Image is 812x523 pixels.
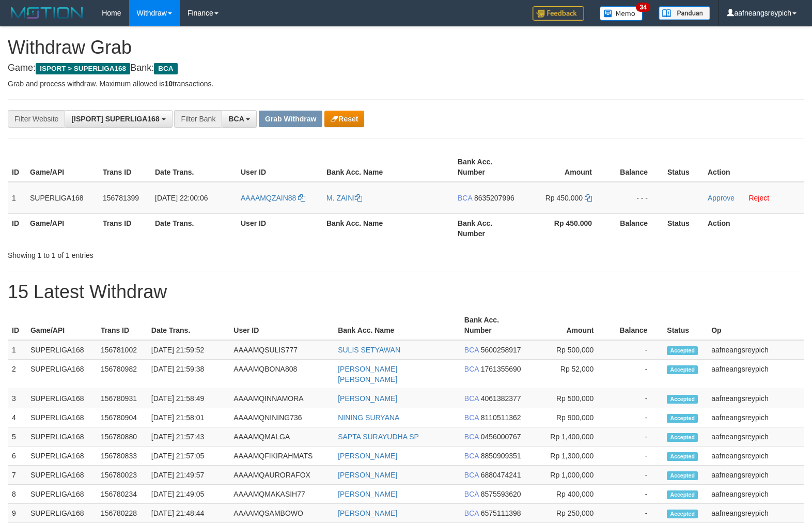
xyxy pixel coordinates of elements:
[147,408,230,427] td: [DATE] 21:58:01
[147,504,230,523] td: [DATE] 21:48:44
[528,408,610,427] td: Rp 900,000
[704,213,804,243] th: Action
[481,509,521,517] span: Copy 6575111398 to clipboard
[481,413,521,422] span: Copy 8110511362 to clipboard
[334,311,460,340] th: Bank Acc. Name
[8,63,804,73] h4: Game: Bank:
[26,340,97,360] td: SUPERLIGA168
[324,111,364,127] button: Reset
[147,311,230,340] th: Date Trans.
[474,194,514,202] span: Copy 8635207996 to clipboard
[237,213,322,243] th: User ID
[8,282,804,302] h1: 15 Latest Withdraw
[524,213,607,243] th: Rp 450.000
[36,63,130,74] span: ISPORT > SUPERLIGA168
[97,504,147,523] td: 156780228
[609,311,663,340] th: Balance
[609,427,663,447] td: -
[229,447,334,466] td: AAAAMQFIKIRAHMATS
[237,152,322,182] th: User ID
[707,485,804,504] td: aafneangsreypich
[229,485,334,504] td: AAAAMQMAKASIH77
[8,37,804,58] h1: Withdraw Grab
[454,213,524,243] th: Bank Acc. Number
[707,340,804,360] td: aafneangsreypich
[667,510,698,518] span: Accepted
[8,504,26,523] td: 9
[659,6,710,20] img: panduan.png
[229,427,334,447] td: AAAAMQMALGA
[707,504,804,523] td: aafneangsreypich
[154,63,177,74] span: BCA
[707,408,804,427] td: aafneangsreypich
[609,389,663,408] td: -
[326,194,362,202] a: M. ZAINI
[707,466,804,485] td: aafneangsreypich
[533,6,584,21] img: Feedback.jpg
[481,490,521,498] span: Copy 8575593620 to clipboard
[26,485,97,504] td: SUPERLIGA168
[464,413,479,422] span: BCA
[155,194,208,202] span: [DATE] 22:00:06
[667,346,698,355] span: Accepted
[26,504,97,523] td: SUPERLIGA168
[71,115,159,123] span: [ISPORT] SUPERLIGA168
[322,152,454,182] th: Bank Acc. Name
[481,471,521,479] span: Copy 6880474241 to clipboard
[464,452,479,460] span: BCA
[97,340,147,360] td: 156781002
[607,213,663,243] th: Balance
[229,340,334,360] td: AAAAMQSULIS777
[707,311,804,340] th: Op
[26,447,97,466] td: SUPERLIGA168
[65,110,172,128] button: [ISPORT] SUPERLIGA168
[667,365,698,374] span: Accepted
[707,427,804,447] td: aafneangsreypich
[8,246,331,260] div: Showing 1 to 1 of 1 entries
[151,213,237,243] th: Date Trans.
[454,152,524,182] th: Bank Acc. Number
[241,194,305,202] a: AAAAMQZAIN88
[528,340,610,360] td: Rp 500,000
[600,6,643,21] img: Button%20Memo.svg
[26,182,99,214] td: SUPERLIGA168
[26,427,97,447] td: SUPERLIGA168
[338,471,397,479] a: [PERSON_NAME]
[99,213,151,243] th: Trans ID
[97,311,147,340] th: Trans ID
[481,365,521,373] span: Copy 1761355690 to clipboard
[228,115,244,123] span: BCA
[458,194,472,202] span: BCA
[229,389,334,408] td: AAAAMQINNAMORA
[97,427,147,447] td: 156780880
[26,466,97,485] td: SUPERLIGA168
[545,194,583,202] span: Rp 450.000
[174,110,222,128] div: Filter Bank
[707,360,804,389] td: aafneangsreypich
[464,509,479,517] span: BCA
[338,365,397,383] a: [PERSON_NAME] [PERSON_NAME]
[8,182,26,214] td: 1
[103,194,139,202] span: 156781399
[97,389,147,408] td: 156780931
[8,213,26,243] th: ID
[609,466,663,485] td: -
[229,311,334,340] th: User ID
[667,433,698,442] span: Accepted
[663,213,704,243] th: Status
[241,194,296,202] span: AAAAMQZAIN88
[8,340,26,360] td: 1
[528,311,610,340] th: Amount
[8,447,26,466] td: 6
[147,427,230,447] td: [DATE] 21:57:43
[481,394,521,403] span: Copy 4061382377 to clipboard
[704,152,804,182] th: Action
[707,447,804,466] td: aafneangsreypich
[8,466,26,485] td: 7
[8,79,804,89] p: Grab and process withdraw. Maximum allowed is transactions.
[667,452,698,461] span: Accepted
[528,427,610,447] td: Rp 1,400,000
[26,213,99,243] th: Game/API
[460,311,528,340] th: Bank Acc. Number
[464,433,479,441] span: BCA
